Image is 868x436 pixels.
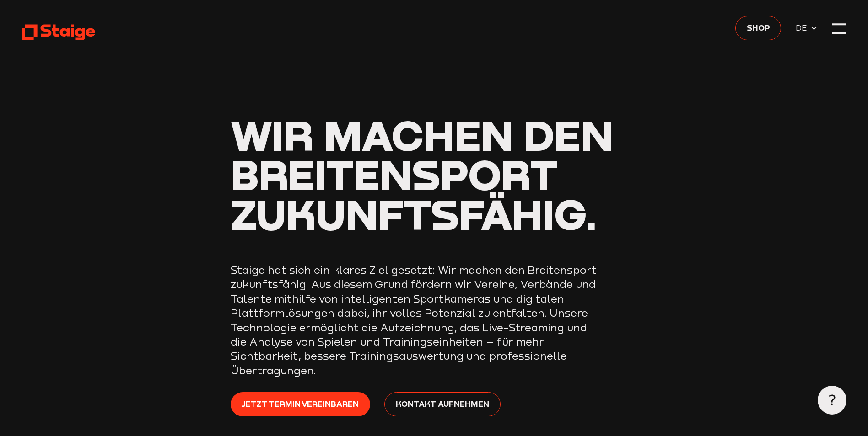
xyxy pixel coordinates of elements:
[396,397,489,410] span: Kontakt aufnehmen
[796,21,810,34] span: DE
[384,392,500,416] a: Kontakt aufnehmen
[242,397,359,410] span: Jetzt Termin vereinbaren
[735,16,781,40] a: Shop
[231,392,370,416] a: Jetzt Termin vereinbaren
[231,263,597,378] p: Staige hat sich ein klares Ziel gesetzt: Wir machen den Breitensport zukunftsfähig. Aus diesem Gr...
[231,110,613,239] span: Wir machen den Breitensport zukunftsfähig.
[747,21,770,34] span: Shop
